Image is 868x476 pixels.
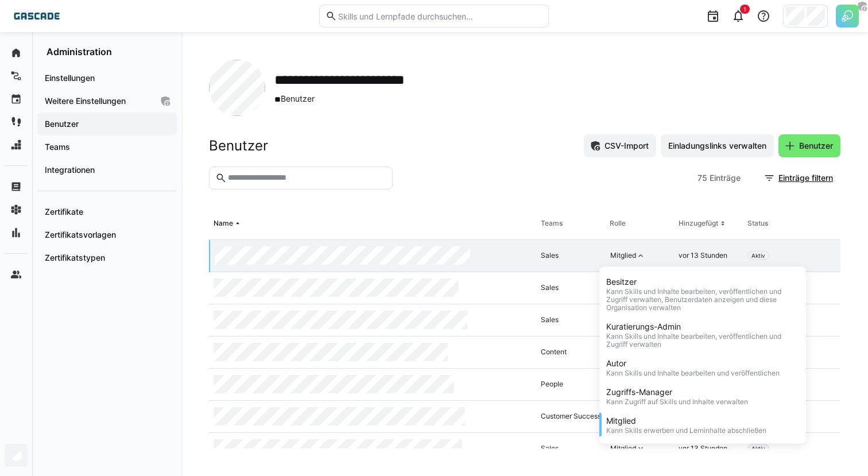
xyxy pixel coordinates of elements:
span: Aktiv [751,252,765,259]
div: Content [541,347,567,357]
button: Einträge filtern [758,167,840,189]
div: Customer Success [541,412,601,421]
span: Einladungslinks verwalten [666,140,768,152]
div: Teams [541,219,563,228]
span: Benutzer [797,140,835,152]
h2: Benutzer [209,137,268,154]
div: Sales [541,444,559,453]
span: vor 13 Stunden [679,251,727,260]
div: Sales [541,315,559,324]
span: CSV-Import [603,140,650,152]
span: 75 [697,172,707,184]
span: Aktiv [751,445,765,452]
span: vor 13 Stunden [679,444,727,452]
span: Einträge [710,172,741,184]
button: Einladungslinks verwalten [661,134,774,157]
span: Einträge filtern [777,172,835,184]
span: Benutzer [274,93,468,105]
div: Rolle [610,219,626,228]
div: People [541,380,563,389]
div: Mitglied [610,444,636,453]
div: Sales [541,251,559,260]
div: Status [747,219,768,228]
button: CSV-Import [584,134,656,157]
span: 1 [743,6,746,13]
div: Hinzugefügt [679,219,718,228]
div: Mitglied [610,251,636,260]
input: Skills und Lernpfade durchsuchen… [337,11,542,21]
div: Sales [541,283,559,292]
div: Name [214,219,233,228]
button: Benutzer [778,134,840,157]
